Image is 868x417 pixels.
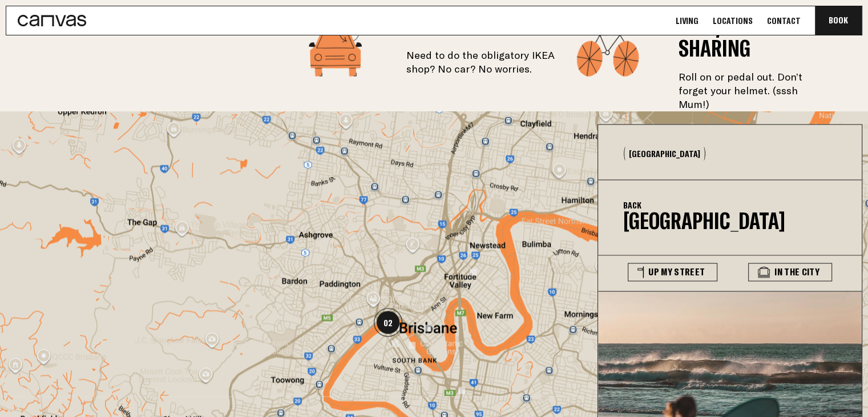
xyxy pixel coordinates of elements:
[672,15,702,27] a: Living
[624,146,705,161] button: [GEOGRAPHIC_DATA]
[628,263,717,281] button: Up My Street
[748,263,832,281] button: In The City
[369,303,407,341] div: 02
[764,15,804,27] a: Contact
[815,6,862,35] button: Book
[709,15,756,27] a: Locations
[623,201,641,210] button: Back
